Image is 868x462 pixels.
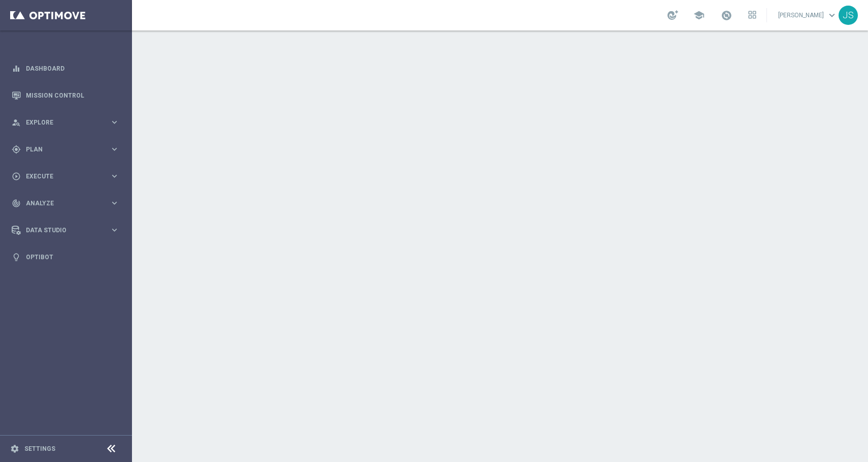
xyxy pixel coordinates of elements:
[11,226,120,234] button: Data Studio keyboard_arrow_right
[12,55,119,82] div: Dashboard
[12,145,110,154] div: Plan
[10,444,19,453] i: settings
[12,82,119,109] div: Mission Control
[11,253,120,261] button: lightbulb Optibot
[26,227,110,233] span: Data Studio
[110,117,119,127] i: keyboard_arrow_right
[12,226,110,235] div: Data Studio
[26,55,119,82] a: Dashboard
[826,10,838,21] span: keyboard_arrow_down
[110,171,119,181] i: keyboard_arrow_right
[12,243,119,270] div: Optibot
[110,198,119,208] i: keyboard_arrow_right
[26,146,110,152] span: Plan
[11,199,120,207] button: track_changes Analyze keyboard_arrow_right
[12,172,21,181] i: play_circle_outline
[11,91,120,100] button: Mission Control
[12,145,21,154] i: gps_fixed
[11,118,120,127] button: person_search Explore keyboard_arrow_right
[110,225,119,235] i: keyboard_arrow_right
[693,10,705,21] span: school
[839,6,858,25] div: JS
[12,199,21,208] i: track_changes
[12,64,21,73] i: equalizer
[777,8,839,23] a: [PERSON_NAME]keyboard_arrow_down
[24,446,55,452] a: Settings
[11,145,120,153] button: gps_fixed Plan keyboard_arrow_right
[12,199,110,208] div: Analyze
[26,243,119,270] a: Optibot
[12,118,110,127] div: Explore
[12,253,21,262] i: lightbulb
[110,144,119,154] i: keyboard_arrow_right
[11,65,120,73] button: equalizer Dashboard
[26,200,110,206] span: Analyze
[12,118,21,127] i: person_search
[26,82,119,109] a: Mission Control
[11,172,120,180] button: play_circle_outline Execute keyboard_arrow_right
[26,173,110,179] span: Execute
[26,119,110,126] span: Explore
[12,172,110,181] div: Execute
